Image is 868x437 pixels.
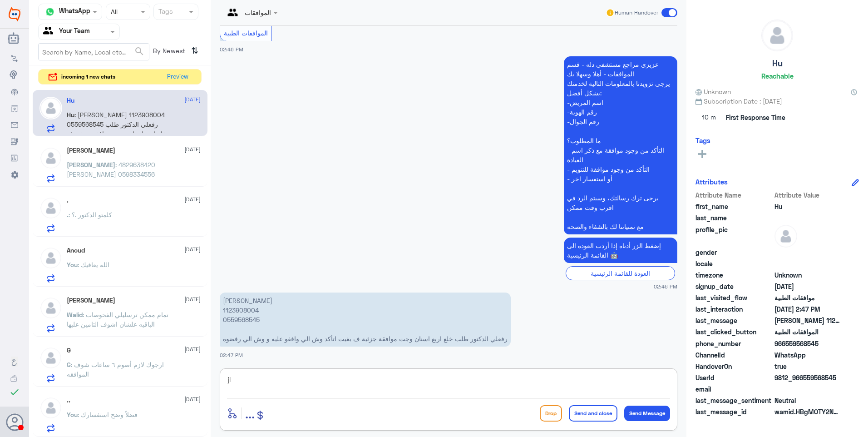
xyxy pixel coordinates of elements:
img: defaultAdmin.png [39,397,62,419]
button: Send Message [624,406,670,421]
span: 02:47 PM [220,352,243,358]
span: [DATE] [184,345,201,353]
span: phone_number [695,339,773,348]
button: Drop [540,405,562,422]
img: defaultAdmin.png [39,197,62,219]
span: profile_pic [695,225,773,246]
span: first_name [695,202,773,211]
h5: Walid Naser [67,297,115,304]
input: Search by Name, Local etc… [39,44,149,60]
img: defaultAdmin.png [39,97,62,119]
h5: Anoud [67,247,85,254]
span: [DATE] [184,195,201,204]
span: [DATE] [184,295,201,303]
span: الموافقات الطبية [774,327,840,337]
span: [PERSON_NAME] [67,161,115,169]
span: Attribute Value [774,190,840,200]
span: G [67,361,71,368]
img: whatsapp.png [43,5,57,19]
span: 9812_966559568545 [774,373,840,382]
p: 20/9/2025, 2:46 PM [564,56,677,234]
span: UserId [695,373,773,382]
span: wamid.HBgMOTY2NTU5NTY4NTQ1FQIAEhgUM0E0OUI4OTQ2RDdDNzBBNkJDNTkA [774,407,840,417]
span: You [67,411,78,418]
span: : ارجوك لازم أصوم ٦ ساعات شوف الموافقه [67,361,164,378]
span: Walid [67,311,83,318]
span: [DATE] [184,395,201,403]
span: search [134,46,145,57]
span: 966559568545 [774,339,840,348]
span: signup_date [695,282,773,291]
span: [DATE] [184,95,201,104]
button: ... [245,403,255,423]
span: First Response Time [726,113,785,122]
span: ... [245,405,255,421]
h5: Hu [67,97,74,104]
span: : كلمتو الدكتور .؟ [69,211,112,218]
span: By Newest [149,43,187,61]
h5: Hu [772,58,783,69]
span: email [695,384,773,394]
i: check [9,387,20,397]
span: HandoverOn [695,362,773,371]
span: [DATE] [184,145,201,154]
span: Hu [67,111,74,119]
button: Avatar [6,413,23,431]
span: last_interaction [695,304,773,314]
span: 2025-09-20T11:46:45.51Z [774,282,840,291]
span: الموافقات الطبية [224,29,268,37]
span: 10 m [695,109,723,126]
button: Preview [163,70,192,84]
span: last_name [695,213,773,223]
p: 20/9/2025, 2:46 PM [564,238,677,263]
span: ChannelId [695,350,773,360]
span: last_visited_flow [695,293,773,303]
img: defaultAdmin.png [774,225,797,248]
h5: G [67,347,71,354]
span: 2 [774,350,840,360]
span: Subscription Date : [DATE] [695,96,859,106]
div: Tags [157,6,173,18]
span: [DATE] [184,245,201,253]
span: : فضلاً وضح استفسارك [78,411,138,418]
span: null [774,259,840,268]
img: defaultAdmin.png [39,147,62,169]
span: incoming 1 new chats [61,73,115,81]
img: defaultAdmin.png [39,247,62,269]
button: Send and close [569,405,617,422]
span: Unknown [774,270,840,280]
i: ⇅ [191,43,198,58]
h6: Tags [695,136,710,144]
span: last_message_sentiment [695,396,773,405]
span: last_clicked_button [695,327,773,337]
span: gender [695,248,773,257]
span: Unknown [695,87,731,96]
span: You [67,261,78,268]
img: yourTeam.svg [43,25,57,39]
img: defaultAdmin.png [39,347,62,369]
span: 2025-09-20T11:47:52.117Z [774,304,840,314]
span: locale [695,259,773,268]
h5: Lana Shekhany [67,147,115,154]
h6: Attributes [695,178,728,186]
span: null [774,248,840,257]
span: 0 [774,396,840,405]
button: search [134,44,145,59]
h6: Reachable [761,72,794,80]
span: 02:46 PM [654,283,677,290]
span: Human Handover [615,9,658,17]
span: . [67,211,69,218]
img: Widebot Logo [9,7,20,21]
p: 20/9/2025, 2:47 PM [220,293,511,347]
span: : الله يعافيك [78,261,109,268]
h5: . [67,197,69,204]
span: حسام خالد الحربي 1123908004 0559568545 رفعلي الدكتور طلب خلع اربع اسنان وجت موافقة جزئية ف بغيت ا... [774,316,840,325]
span: : تمام ممكن ترسليلي الفحوصات الباقيه علشان اشوف التامين عليها [67,311,168,328]
span: : [PERSON_NAME] 1123908004 0559568545 رفعلي الدكتور طلب خلع اربع اسنان وجت موافقة جزئية ف بغيت ات... [67,111,167,157]
div: العودة للقائمة الرئيسية [566,266,675,280]
span: timezone [695,270,773,280]
span: 02:46 PM [220,46,243,52]
span: last_message_id [695,407,773,417]
img: defaultAdmin.png [39,297,62,319]
span: last_message [695,316,773,325]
